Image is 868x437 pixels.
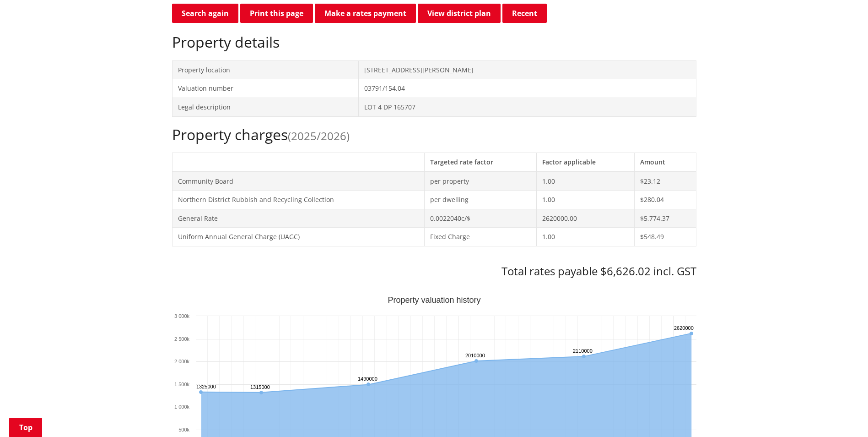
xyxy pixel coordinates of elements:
[359,79,696,98] td: 03791/154.04
[537,153,635,171] th: Factor applicable
[172,4,238,23] a: Search again
[424,153,537,171] th: Targeted rate factor
[196,384,216,389] text: 1325000
[635,191,696,209] td: $280.04
[174,359,189,364] text: 2 000k
[418,4,501,23] a: View district plan
[174,382,189,387] text: 1 500k
[826,399,859,432] iframe: Messenger Launcher
[9,418,42,437] a: Top
[635,228,696,246] td: $548.49
[424,172,537,191] td: per property
[172,172,424,191] td: Community Board
[172,98,359,116] td: Legal description
[424,191,537,209] td: per dwelling
[573,348,593,354] text: 2110000
[172,79,359,98] td: Valuation number
[172,126,696,143] h2: Property charges
[502,4,547,23] button: Recent
[174,336,189,342] text: 2 500k
[172,228,424,246] td: Uniform Annual General Charge (UAGC)
[582,355,586,358] path: Wednesday, Jun 30, 12:00, 2,110,000. Capital Value.
[424,228,537,246] td: Fixed Charge
[635,153,696,171] th: Amount
[178,427,189,432] text: 500k
[172,60,359,79] td: Property location
[174,313,189,319] text: 3 000k
[367,382,370,386] path: Tuesday, Jun 30, 12:00, 1,490,000. Capital Value.
[689,332,693,335] path: Sunday, Jun 30, 12:00, 2,620,000. Capital Value.
[199,390,203,394] path: Wednesday, Oct 27, 11:00, 1,325,000. Capital Value.
[174,404,189,410] text: 1 000k
[537,209,635,228] td: 2620000.00
[250,384,270,390] text: 1315000
[358,376,377,382] text: 1490000
[259,391,263,394] path: Saturday, Jun 30, 12:00, 1,315,000. Capital Value.
[474,359,478,363] path: Saturday, Jun 30, 12:00, 2,010,000. Capital Value.
[465,353,485,358] text: 2010000
[635,172,696,191] td: $23.12
[537,191,635,209] td: 1.00
[172,33,696,51] h2: Property details
[172,191,424,209] td: Northern District Rubbish and Recycling Collection
[172,209,424,228] td: General Rate
[359,60,696,79] td: [STREET_ADDRESS][PERSON_NAME]
[424,209,537,228] td: 0.0022040c/$
[388,295,480,305] text: Property valuation history
[635,209,696,228] td: $5,774.37
[172,265,696,278] h3: Total rates payable $6,626.02 incl. GST
[240,4,313,23] button: Print this page
[288,128,350,143] span: (2025/2026)
[315,4,416,23] a: Make a rates payment
[674,325,694,331] text: 2620000
[537,228,635,246] td: 1.00
[359,98,696,116] td: LOT 4 DP 165707
[537,172,635,191] td: 1.00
